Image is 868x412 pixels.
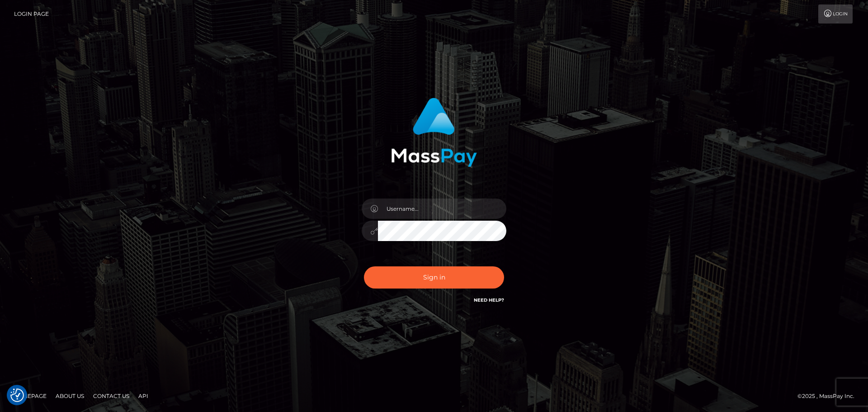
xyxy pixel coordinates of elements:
[52,389,88,403] a: About Us
[364,266,504,289] button: Sign in
[14,5,49,24] a: Login Page
[10,389,50,403] a: Homepage
[10,388,24,402] img: Revisit consent button
[10,388,24,402] button: Consent Preferences
[797,391,861,401] div: © 2025 , MassPay Inc.
[135,389,152,403] a: API
[818,5,853,24] a: Login
[378,199,506,219] input: Username...
[90,389,133,403] a: Contact Us
[391,98,477,167] img: MassPay Login
[474,297,504,303] a: Need Help?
